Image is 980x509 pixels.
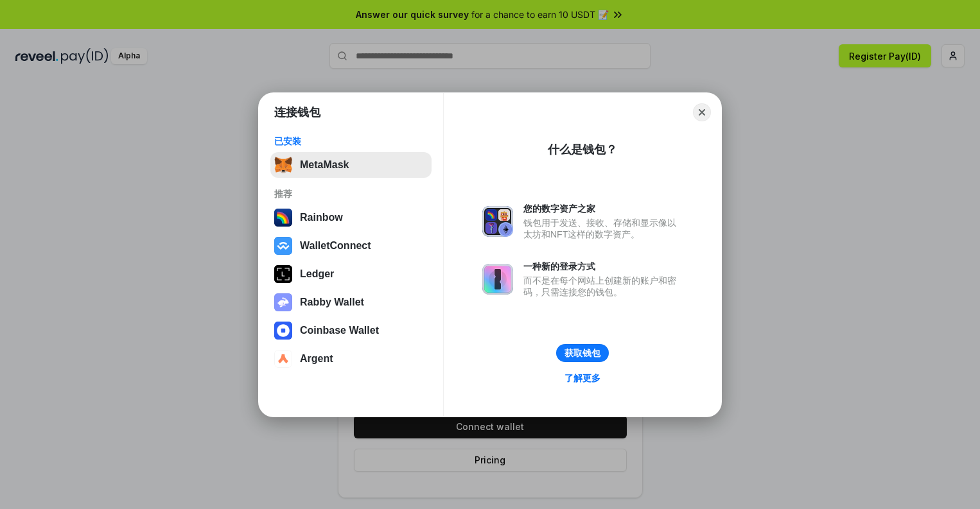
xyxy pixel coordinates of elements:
button: MetaMask [270,152,432,178]
div: 钱包用于发送、接收、存储和显示像以太坊和NFT这样的数字资产。 [523,217,683,240]
div: 而不是在每个网站上创建新的账户和密码，只需连接您的钱包。 [523,275,683,298]
img: svg+xml,%3Csvg%20xmlns%3D%22http%3A%2F%2Fwww.w3.org%2F2000%2Fsvg%22%20fill%3D%22none%22%20viewBox... [482,206,513,237]
img: svg+xml,%3Csvg%20xmlns%3D%22http%3A%2F%2Fwww.w3.org%2F2000%2Fsvg%22%20width%3D%2228%22%20height%3... [274,265,292,283]
button: Argent [270,346,432,372]
div: 获取钱包 [564,347,600,359]
img: svg+xml,%3Csvg%20fill%3D%22none%22%20height%3D%2233%22%20viewBox%3D%220%200%2035%2033%22%20width%... [274,156,292,174]
a: 了解更多 [557,370,608,386]
button: Rabby Wallet [270,289,432,315]
div: Coinbase Wallet [300,325,379,336]
div: 您的数字资产之家 [523,203,683,214]
div: Rainbow [300,212,343,223]
div: 了解更多 [564,372,600,384]
img: svg+xml,%3Csvg%20xmlns%3D%22http%3A%2F%2Fwww.w3.org%2F2000%2Fsvg%22%20fill%3D%22none%22%20viewBox... [482,264,513,295]
div: Rabby Wallet [300,297,364,308]
button: Rainbow [270,205,432,230]
h1: 连接钱包 [274,105,320,120]
div: MetaMask [300,159,349,171]
img: svg+xml,%3Csvg%20width%3D%22120%22%20height%3D%22120%22%20viewBox%3D%220%200%20120%20120%22%20fil... [274,209,292,227]
button: Ledger [270,261,432,287]
button: Coinbase Wallet [270,318,432,343]
img: svg+xml,%3Csvg%20width%3D%2228%22%20height%3D%2228%22%20viewBox%3D%220%200%2028%2028%22%20fill%3D... [274,350,292,368]
button: Close [693,103,711,121]
div: 已安装 [274,135,428,147]
div: 一种新的登录方式 [523,261,683,272]
img: svg+xml,%3Csvg%20width%3D%2228%22%20height%3D%2228%22%20viewBox%3D%220%200%2028%2028%22%20fill%3D... [274,237,292,255]
button: WalletConnect [270,233,432,259]
button: 获取钱包 [556,344,609,362]
div: 什么是钱包？ [548,142,617,157]
div: 推荐 [274,188,428,200]
div: Argent [300,353,333,365]
img: svg+xml,%3Csvg%20width%3D%2228%22%20height%3D%2228%22%20viewBox%3D%220%200%2028%2028%22%20fill%3D... [274,322,292,340]
img: svg+xml,%3Csvg%20xmlns%3D%22http%3A%2F%2Fwww.w3.org%2F2000%2Fsvg%22%20fill%3D%22none%22%20viewBox... [274,293,292,311]
div: WalletConnect [300,240,371,252]
div: Ledger [300,268,334,280]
